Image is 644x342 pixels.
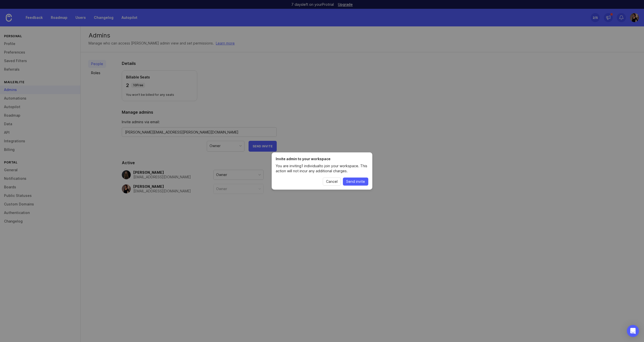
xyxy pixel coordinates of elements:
span: Cancel [326,179,338,184]
div: Open Intercom Messenger [627,325,639,337]
button: Cancel [323,178,341,186]
span: Send invite [346,179,365,184]
button: Send invite [343,178,368,186]
h1: Invite admin to your workspace [276,156,368,161]
p: You are inviting 1 individual to join your workspace. This action will not incur any additional c... [276,163,368,174]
